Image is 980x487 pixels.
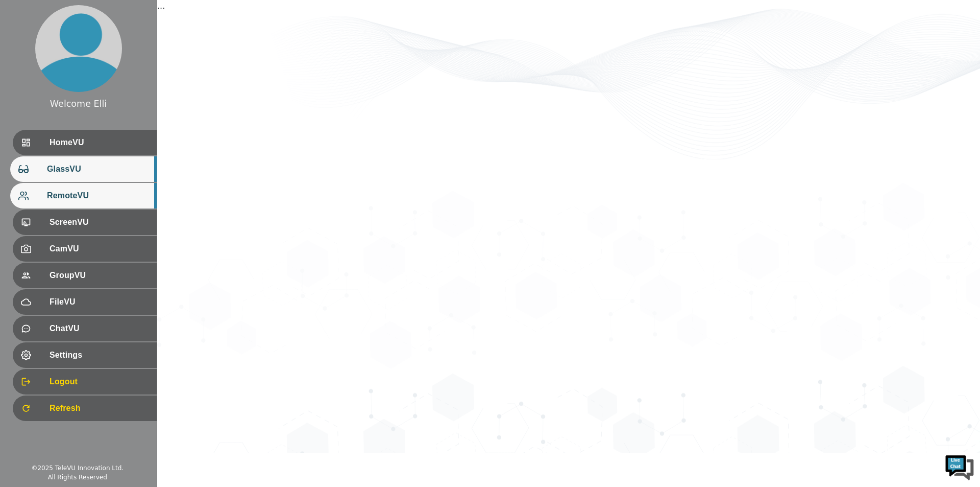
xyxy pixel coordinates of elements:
[50,349,149,361] span: Settings
[50,402,149,414] span: Refresh
[50,243,149,255] span: CamVU
[13,130,157,155] div: HomeVU
[53,54,171,67] div: Chat with us now
[50,322,149,335] span: ChatVU
[13,369,157,395] div: Logout
[13,342,157,368] div: Settings
[13,236,157,262] div: CamVU
[17,48,43,73] img: d_736959983_company_1615157101543_736959983
[50,97,107,110] div: Welcome Elli
[13,396,157,421] div: Refresh
[59,129,141,232] span: We're online!
[35,5,122,92] img: profile.png
[10,156,157,182] div: GlassVU
[13,316,157,341] div: ChatVU
[31,463,124,473] div: © 2025 TeleVU Innovation Ltd.
[13,289,157,315] div: FileVU
[167,5,192,30] div: Minimize live chat window
[13,263,157,288] div: GroupVU
[50,136,149,149] span: HomeVU
[50,269,149,282] span: GroupVU
[10,183,157,208] div: RemoteVU
[944,451,975,482] img: Chat Widget
[47,163,149,175] span: GlassVU
[50,296,149,308] span: FileVU
[48,473,107,482] div: All Rights Reserved
[13,210,157,235] div: ScreenVU
[47,190,149,202] span: RemoteVU
[5,279,194,315] textarea: Type your message and hit 'Enter'
[50,216,149,228] span: ScreenVU
[50,376,149,388] span: Logout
